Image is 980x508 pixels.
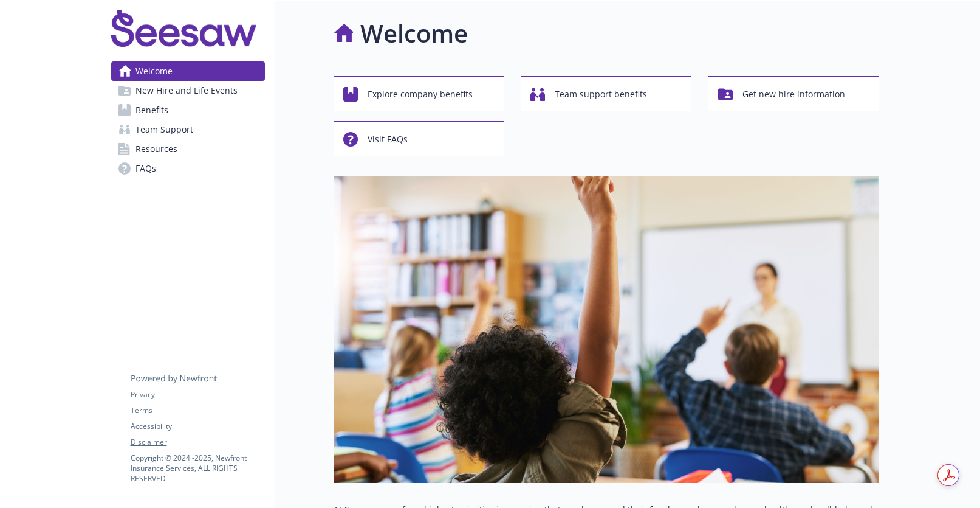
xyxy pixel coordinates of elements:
[555,83,647,106] span: Team support benefits
[135,120,193,139] span: Team Support
[111,120,265,139] a: Team Support
[368,83,473,106] span: Explore company benefits
[708,76,879,111] button: Get new hire information
[135,81,238,100] span: New Hire and Life Events
[131,437,264,448] a: Disclaimer
[111,100,265,120] a: Benefits
[131,421,264,432] a: Accessibility
[135,100,168,120] span: Benefits
[360,15,468,52] h1: Welcome
[131,389,264,400] a: Privacy
[111,81,265,100] a: New Hire and Life Events
[334,76,504,111] button: Explore company benefits
[111,139,265,159] a: Resources
[334,121,504,156] button: Visit FAQs
[111,61,265,81] a: Welcome
[131,405,264,416] a: Terms
[368,128,408,151] span: Visit FAQs
[131,453,264,484] p: Copyright © 2024 - 2025 , Newfront Insurance Services, ALL RIGHTS RESERVED
[135,159,156,178] span: FAQs
[521,76,691,111] button: Team support benefits
[334,176,879,483] img: overview page banner
[135,139,177,159] span: Resources
[111,159,265,178] a: FAQs
[742,83,845,106] span: Get new hire information
[135,61,173,81] span: Welcome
